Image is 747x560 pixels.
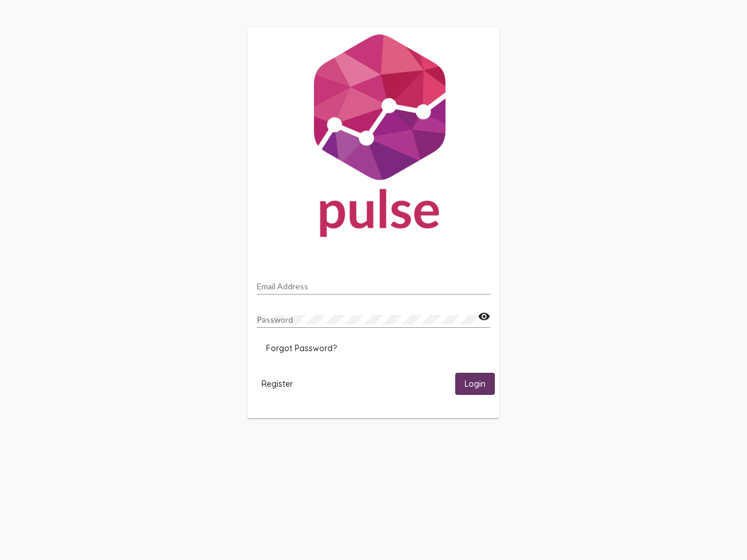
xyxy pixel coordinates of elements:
[247,28,500,249] img: Pulse For Good Logo
[455,373,495,394] button: Login
[266,343,337,353] span: Forgot Password?
[261,379,293,389] span: Register
[465,379,486,390] span: Login
[257,338,346,359] button: Forgot Password?
[478,310,490,324] mat-icon: visibility
[252,373,302,394] button: Register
